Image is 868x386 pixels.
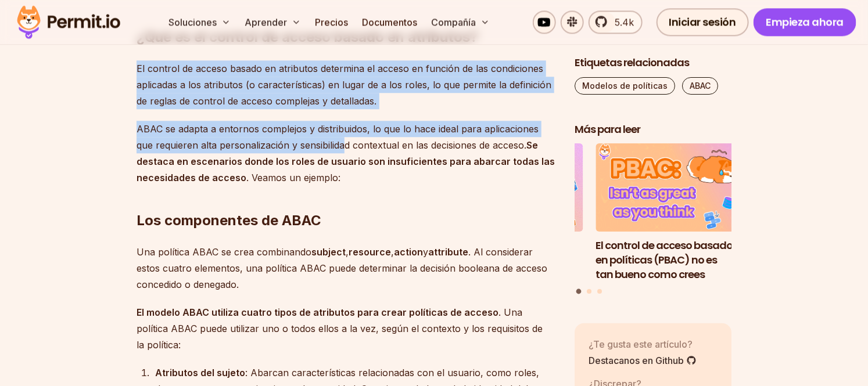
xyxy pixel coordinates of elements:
font: . Una política ABAC puede utilizar uno o todos ellos a la vez, según el contexto y los requisitos... [137,306,543,351]
font: ¿Te gusta este artículo? [589,338,693,350]
a: Destacanos en Github [589,353,697,367]
font: El modelo ABAC utiliza cuatro tipos de atributos para crear políticas de acceso [137,306,498,318]
li: 1 de 3 [596,144,752,282]
font: y [423,246,428,258]
font: , [346,246,349,258]
button: Soluciones [164,10,235,34]
font: Documentos [362,16,417,28]
font: Soluciones [168,16,217,28]
font: action [394,246,423,258]
font: Empieza ahora [766,15,844,29]
img: Logotipo del permiso [12,2,125,42]
img: Autorización de Django: una guía de implementación [426,144,583,232]
font: attribute [428,246,468,258]
font: , [391,246,394,258]
font: Más para leer [575,122,640,136]
font: El control de acceso basado en políticas (PBAC) no es tan bueno como crees [596,238,733,282]
font: Compañía [431,16,476,28]
a: Empieza ahora [754,8,857,36]
font: Una política ABAC se crea combinando [137,246,311,258]
font: subject [311,246,346,258]
a: 5.4k [589,10,643,34]
a: Documentos [357,10,422,34]
font: resource [349,246,391,258]
a: Precios [310,10,353,34]
font: ABAC [690,81,711,91]
button: Compañía [426,10,494,34]
font: Los componentes de ABAC [137,212,321,229]
font: El control de acceso basado en atributos determina el acceso en función de las condiciones aplica... [137,63,551,107]
a: El control de acceso basado en políticas (PBAC) no es tan bueno como creesEl control de acceso ba... [596,144,752,282]
button: Ir a la diapositiva 2 [587,289,591,294]
div: Publicaciones [575,144,731,296]
font: Precios [315,16,348,28]
font: Atributos del sujeto [155,367,245,378]
font: Aprender [245,16,287,28]
font: Iniciar sesión [669,15,736,29]
font: Se destaca en escenarios donde los roles de usuario son insuficientes para abarcar todas las nece... [137,139,555,183]
font: 5.4k [615,16,634,28]
font: Modelos de políticas [582,81,668,91]
font: Etiquetas relacionadas [575,55,689,70]
button: Ir a la diapositiva 3 [597,289,602,294]
img: El control de acceso basado en políticas (PBAC) no es tan bueno como crees [596,144,752,232]
font: . Veamos un ejemplo: [246,172,340,183]
li: 3 de 3 [426,144,583,282]
button: Aprender [240,10,306,34]
font: ¿Qué es el control de acceso basado en atributos? [137,28,478,45]
font: . Al considerar estos cuatro elementos, una política ABAC puede determinar la decisión booleana d... [137,246,547,290]
font: ABAC se adapta a entornos complejos y distribuidos, lo que lo hace ideal para aplicaciones que re... [137,123,539,151]
a: Iniciar sesión [657,8,749,36]
a: ABAC [682,77,718,95]
button: Ir a la diapositiva 1 [576,289,582,294]
a: Modelos de políticas [575,77,675,95]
